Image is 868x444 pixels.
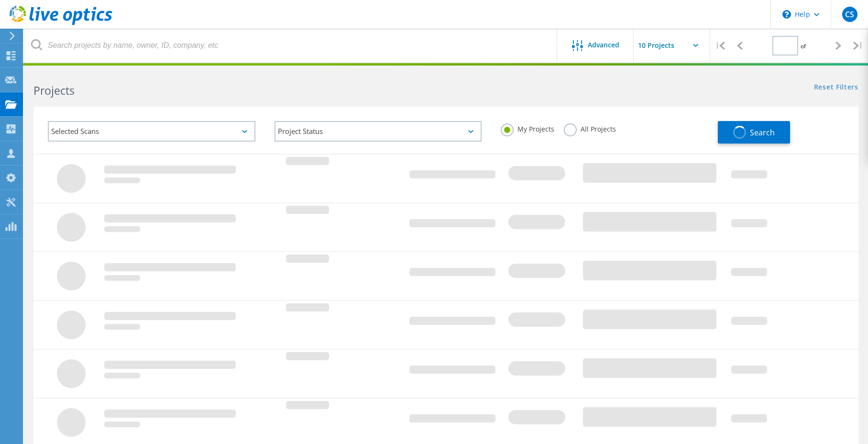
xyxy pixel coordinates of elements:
[33,83,75,98] b: Projects
[750,127,775,138] span: Search
[848,29,868,63] div: |
[845,11,854,18] span: CS
[10,20,112,27] a: Live Optics Dashboard
[501,123,554,133] label: My Projects
[782,10,791,19] svg: \n
[718,121,790,144] button: Search
[275,121,482,142] div: Project Status
[814,84,858,92] a: Reset Filters
[24,29,558,62] input: Search projects by name, owner, ID, company, etc
[564,123,616,133] label: All Projects
[710,29,730,63] div: |
[48,121,255,142] div: Selected Scans
[801,42,806,50] span: of
[588,42,619,48] span: Advanced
